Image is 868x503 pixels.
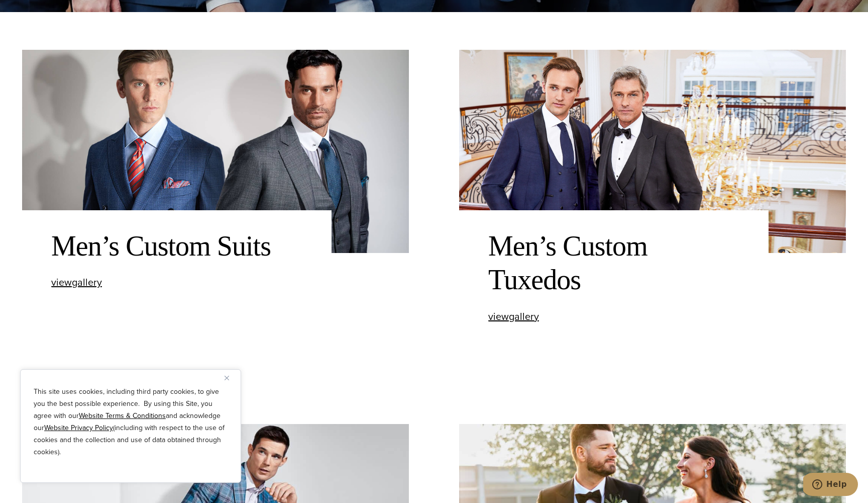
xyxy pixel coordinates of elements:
[488,309,539,324] span: view gallery
[44,423,113,433] a: Website Privacy Policy
[79,410,166,421] a: Website Terms & Conditions
[51,277,102,288] a: viewgallery
[459,50,846,253] img: 2 models wearing bespoke wedding tuxedos. One wearing black single breasted peak lapel and one we...
[803,473,858,498] iframe: Opens a widget where you can chat to one of our agents
[488,229,739,297] h2: Men’s Custom Tuxedos
[51,229,302,263] h2: Men’s Custom Suits
[22,50,409,253] img: Two clients in wedding suits. One wearing a double breasted blue paid suit with orange tie. One w...
[34,386,228,458] p: This site uses cookies, including third party cookies, to give you the best possible experience. ...
[225,372,237,384] button: Close
[488,311,539,322] a: viewgallery
[51,275,102,290] span: view gallery
[225,376,229,380] img: Close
